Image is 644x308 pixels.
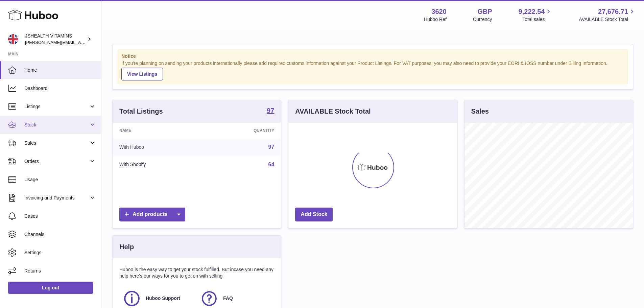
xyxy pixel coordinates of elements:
[295,107,371,116] h3: AVAILABLE Stock Total
[146,295,180,302] span: Huboo Support
[579,16,636,23] span: AVAILABLE Stock Total
[598,7,628,16] span: 27,676.71
[204,123,281,138] th: Quantity
[119,242,134,252] h3: Help
[519,7,553,23] a: 9,222.54 Total sales
[24,67,96,73] span: Home
[223,295,233,302] span: FAQ
[24,268,96,274] span: Returns
[113,123,204,138] th: Name
[123,289,193,308] a: Huboo Support
[8,34,18,44] img: francesca@jshealthvitamins.com
[477,7,492,16] strong: GBP
[424,16,447,23] div: Huboo Ref
[200,289,271,308] a: FAQ
[119,208,185,221] a: Add products
[8,282,93,294] a: Log out
[121,53,624,60] strong: Notice
[268,144,275,150] a: 97
[24,213,96,219] span: Cases
[268,162,275,167] a: 64
[121,60,624,80] div: If you're planning on sending your products internationally please add required customs informati...
[119,107,163,116] h3: Total Listings
[113,156,204,173] td: With Shopify
[25,33,86,46] div: JSHEALTH VITAMINS
[267,107,274,115] a: 97
[121,68,163,80] a: View Listings
[579,7,636,23] a: 27,676.71 AVAILABLE Stock Total
[473,16,492,23] div: Currency
[24,195,89,201] span: Invoicing and Payments
[24,250,96,256] span: Settings
[24,85,96,92] span: Dashboard
[119,266,274,279] p: Huboo is the easy way to get your stock fulfilled. But incase you need any help here's our ways f...
[522,16,552,23] span: Total sales
[24,122,89,128] span: Stock
[471,107,489,116] h3: Sales
[431,7,447,16] strong: 3620
[24,140,89,146] span: Sales
[519,7,545,16] span: 9,222.54
[295,208,333,221] a: Add Stock
[113,138,204,156] td: With Huboo
[267,107,274,114] strong: 97
[24,176,96,183] span: Usage
[25,40,136,45] span: [PERSON_NAME][EMAIL_ADDRESS][DOMAIN_NAME]
[24,103,89,110] span: Listings
[24,231,96,238] span: Channels
[24,158,89,165] span: Orders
